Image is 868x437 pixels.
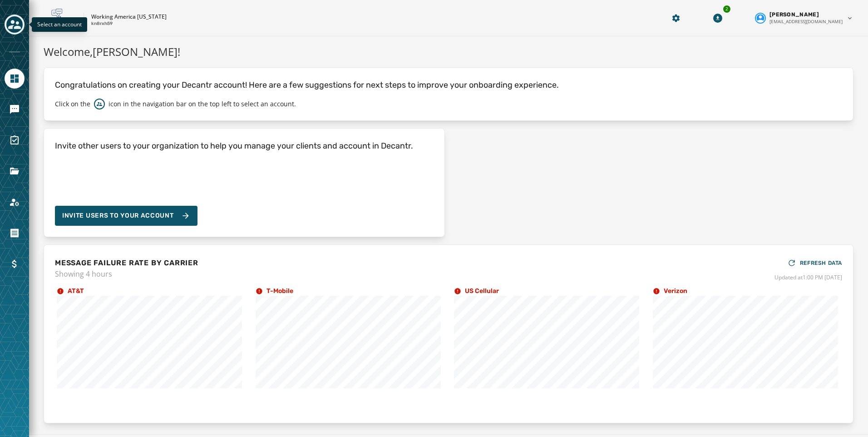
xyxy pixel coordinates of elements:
span: REFRESH DATA [800,259,842,267]
a: Navigate to Files [5,161,25,181]
a: Navigate to Surveys [5,130,25,150]
button: Invite Users to your account [55,206,197,226]
a: Navigate to Account [5,192,25,212]
h4: AT&T [68,287,84,296]
button: REFRESH DATA [787,256,842,270]
a: Navigate to Orders [5,223,25,243]
p: Click on the [55,99,90,109]
span: Showing 4 hours [55,268,198,279]
span: Invite Users to your account [62,211,174,220]
a: Navigate to Billing [5,254,25,274]
h4: US Cellular [465,287,499,296]
h4: MESSAGE FAILURE RATE BY CARRIER [55,258,198,268]
h4: T-Mobile [266,287,293,296]
button: Manage global settings [668,10,684,26]
p: Working America [US_STATE] [91,13,167,20]
a: Navigate to Messaging [5,99,25,119]
span: Updated at 1:00 PM [DATE] [774,274,842,281]
h1: Welcome, [PERSON_NAME] ! [44,44,853,60]
p: kn8rxh59 [91,20,113,27]
button: Download Menu [710,10,726,26]
p: Congratulations on creating your Decantr account! Here are a few suggestions for next steps to im... [55,79,842,91]
h4: Invite other users to your organization to help you manage your clients and account in Decantr. [55,139,413,152]
span: Select an account [37,20,82,28]
div: 2 [722,5,731,14]
button: Toggle account select drawer [5,15,25,35]
h4: Verizon [664,287,687,296]
a: Navigate to Home [5,69,25,89]
p: icon in the navigation bar on the top left to select an account. [108,99,296,109]
span: [EMAIL_ADDRESS][DOMAIN_NAME] [769,18,843,25]
span: [PERSON_NAME] [769,11,819,18]
button: User settings [751,7,857,29]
